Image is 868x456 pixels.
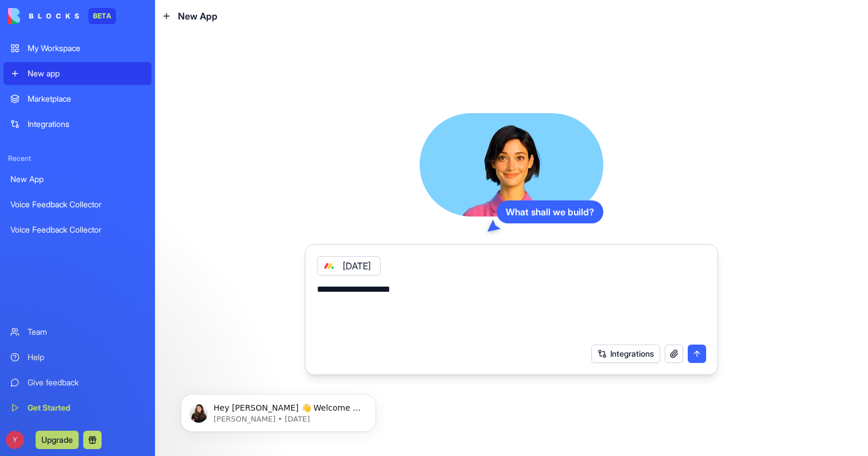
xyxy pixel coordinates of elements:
[164,370,393,450] iframe: Intercom notifications message
[3,346,152,369] a: Help
[28,326,145,338] div: Team
[178,9,218,23] span: New App
[10,173,145,185] div: New App
[10,199,145,210] div: Voice Feedback Collector
[3,371,152,394] a: Give feedback
[3,320,152,343] a: Team
[28,93,145,105] div: Marketplace
[8,8,116,24] a: BETA
[36,434,79,445] a: Upgrade
[28,351,145,363] div: Help
[3,193,152,216] a: Voice Feedback Collector
[3,37,152,60] a: My Workspace
[3,218,152,241] a: Voice Feedback Collector
[36,431,79,449] button: Upgrade
[28,42,145,54] div: My Workspace
[3,168,152,191] a: New App
[497,200,603,223] div: What shall we build?
[591,345,660,363] button: Integrations
[28,377,145,388] div: Give feedback
[3,87,152,110] a: Marketplace
[28,68,145,79] div: New app
[28,118,145,130] div: Integrations
[3,396,152,419] a: Get Started
[3,62,152,85] a: New app
[3,154,152,163] span: Recent
[88,8,116,24] div: BETA
[10,224,145,235] div: Voice Feedback Collector
[6,431,24,449] span: Y
[3,113,152,136] a: Integrations
[28,402,145,414] div: Get Started
[8,8,79,24] img: logo
[317,256,381,276] div: [DATE]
